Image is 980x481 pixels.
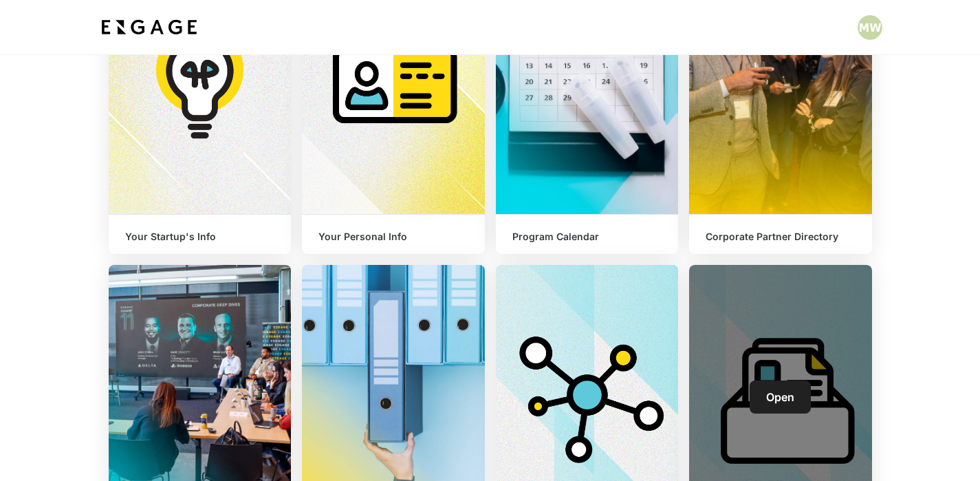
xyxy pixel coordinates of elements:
h6: Program Calendar [512,231,662,243]
a: Open [750,381,811,414]
span: Open [766,390,794,404]
img: Profile picture of Michael Wood [858,15,882,40]
h6: Corporate Partner Directory [706,231,856,243]
h6: Your Startup's Info [125,231,275,243]
h6: Your Personal Info [318,231,468,243]
img: bdf1fb74-1727-4ba0-a5bd-bc74ae9fc70b.jpeg [98,15,200,40]
button: Open profile menu [858,15,882,40]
